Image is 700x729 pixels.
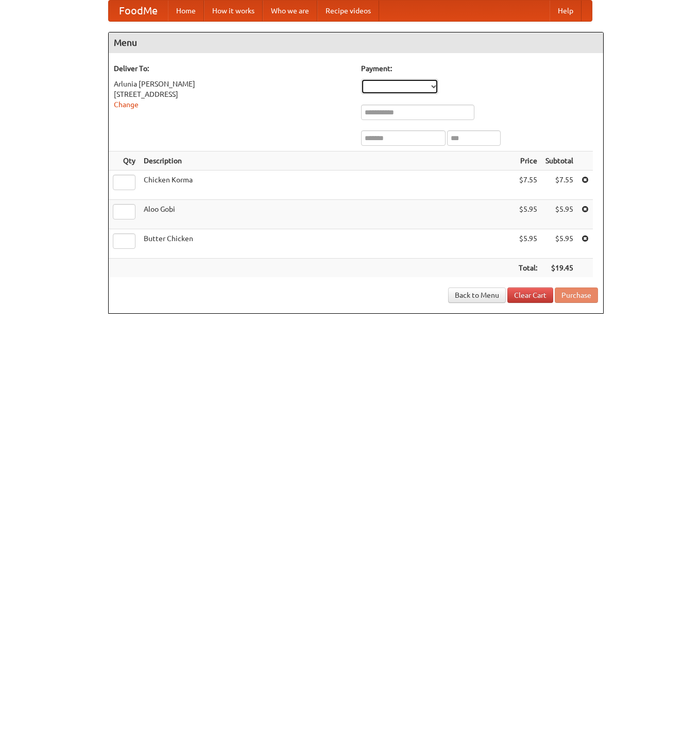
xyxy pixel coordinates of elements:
h5: Payment: [361,63,598,74]
a: Back to Menu [448,287,506,303]
th: Price [515,151,541,171]
td: $5.95 [541,200,577,229]
th: Qty [109,151,140,171]
a: Help [550,1,582,21]
td: $5.95 [515,229,541,259]
a: How it works [204,1,263,21]
th: $19.45 [541,259,577,278]
a: Change [114,100,139,109]
td: Chicken Korma [140,171,515,200]
td: $7.55 [541,171,577,200]
th: Total: [515,259,541,278]
a: Clear Cart [507,287,553,303]
th: Description [140,151,515,171]
th: Subtotal [541,151,577,171]
td: Butter Chicken [140,229,515,259]
td: $7.55 [515,171,541,200]
td: $5.95 [541,229,577,259]
div: [STREET_ADDRESS] [114,89,351,99]
div: Arlunia [PERSON_NAME] [114,79,351,89]
a: FoodMe [109,1,168,21]
h4: Menu [109,32,603,53]
td: $5.95 [515,200,541,229]
a: Home [168,1,204,21]
a: Who we are [263,1,317,21]
td: Aloo Gobi [140,200,515,229]
h5: Deliver To: [114,63,351,74]
button: Purchase [555,287,598,303]
a: Recipe videos [317,1,379,21]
